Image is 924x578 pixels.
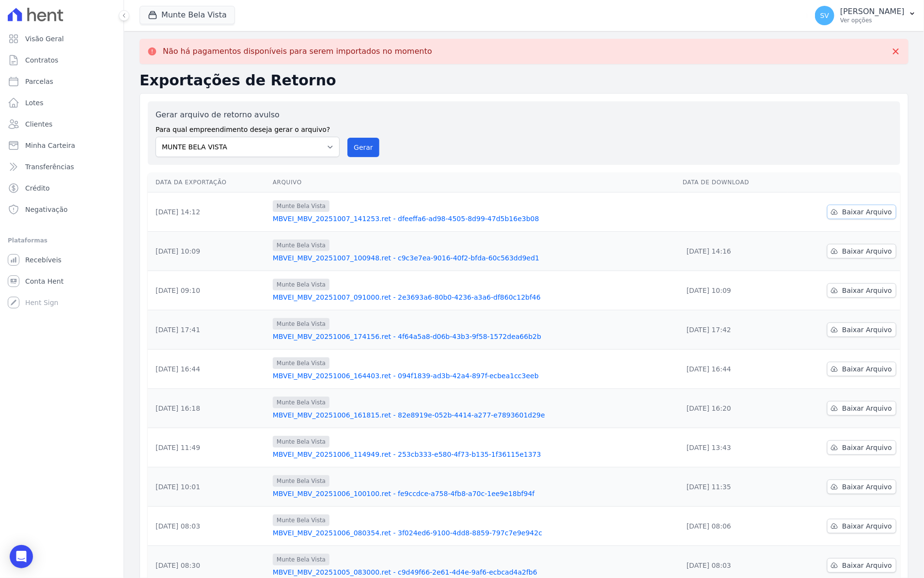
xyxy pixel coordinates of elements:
[8,235,116,246] div: Plataformas
[827,205,896,219] a: Baixar Arquivo
[4,72,120,91] a: Parcelas
[156,121,340,135] label: Para qual empreendimento deseja gerar o arquivo?
[273,554,329,565] span: Munte Bela Vista
[4,50,120,70] a: Contratos
[347,138,379,157] button: Gerar
[25,276,63,286] span: Conta Hent
[842,325,892,335] span: Baixar Arquivo
[273,318,329,330] span: Munte Bela Vista
[25,55,58,65] span: Contratos
[840,7,905,16] p: [PERSON_NAME]
[4,250,120,270] a: Recebíveis
[25,162,74,172] span: Transferências
[842,443,892,452] span: Baixar Arquivo
[842,207,892,217] span: Baixar Arquivo
[827,283,896,298] a: Baixar Arquivo
[273,253,675,263] a: MBVEI_MBV_20251007_100948.ret - c9c3e7ea-9016-40f2-bfda-60c563dd9ed1
[273,279,329,290] span: Munte Bela Vista
[842,403,892,413] span: Baixar Arquivo
[827,440,896,455] a: Baixar Arquivo
[679,467,788,507] td: [DATE] 11:35
[163,47,432,56] p: Não há pagamentos disponíveis para serem importados no momento
[273,371,675,381] a: MBVEI_MBV_20251006_164403.ret - 094f1839-ad3b-42a4-897f-ecbea1cc3eeb
[25,119,52,129] span: Clientes
[273,200,329,212] span: Munte Bela Vista
[269,173,679,193] th: Arquivo
[273,450,675,459] a: MBVEI_MBV_20251006_114949.ret - 253cb333-e580-4f73-b135-1f36115e1373
[148,507,269,546] td: [DATE] 08:03
[4,114,120,134] a: Clientes
[827,558,896,573] a: Baixar Arquivo
[25,77,53,86] span: Parcelas
[273,214,675,224] a: MBVEI_MBV_20251007_141253.ret - dfeeffa6-ad98-4505-8d99-47d5b16e3b08
[273,436,329,448] span: Munte Bela Vista
[148,193,269,232] td: [DATE] 14:12
[679,232,788,271] td: [DATE] 14:16
[148,428,269,467] td: [DATE] 11:49
[827,519,896,533] a: Baixar Arquivo
[148,467,269,507] td: [DATE] 10:01
[679,310,788,350] td: [DATE] 17:42
[148,271,269,310] td: [DATE] 09:10
[679,507,788,546] td: [DATE] 08:06
[148,350,269,389] td: [DATE] 16:44
[25,98,44,108] span: Lotes
[679,271,788,310] td: [DATE] 10:09
[842,521,892,531] span: Baixar Arquivo
[148,389,269,428] td: [DATE] 16:18
[840,16,905,24] p: Ver opções
[4,93,120,112] a: Lotes
[827,244,896,258] a: Baixar Arquivo
[4,29,120,48] a: Visão Geral
[679,350,788,389] td: [DATE] 16:44
[273,292,675,302] a: MBVEI_MBV_20251007_091000.ret - 2e3693a6-80b0-4236-a3a6-df860c12bf46
[273,357,329,369] span: Munte Bela Vista
[827,322,896,337] a: Baixar Arquivo
[679,428,788,467] td: [DATE] 13:43
[25,255,62,265] span: Recebíveis
[25,141,75,150] span: Minha Carteira
[807,2,924,29] button: SV [PERSON_NAME] Ver opções
[156,109,340,121] label: Gerar arquivo de retorno avulso
[148,232,269,271] td: [DATE] 10:09
[273,475,329,487] span: Munte Bela Vista
[273,410,675,420] a: MBVEI_MBV_20251006_161815.ret - 82e8919e-052b-4414-a277-e7893601d29e
[827,362,896,376] a: Baixar Arquivo
[25,183,50,193] span: Crédito
[842,286,892,295] span: Baixar Arquivo
[10,545,33,568] div: Open Intercom Messenger
[842,482,892,492] span: Baixar Arquivo
[4,178,120,198] a: Crédito
[273,240,329,251] span: Munte Bela Vista
[148,310,269,350] td: [DATE] 17:41
[842,364,892,374] span: Baixar Arquivo
[820,12,829,19] span: SV
[4,200,120,219] a: Negativação
[140,6,235,24] button: Munte Bela Vista
[273,567,675,577] a: MBVEI_MBV_20251005_083000.ret - c9d49f66-2e61-4d4e-9af6-ecbcad4a2fb6
[679,389,788,428] td: [DATE] 16:20
[273,514,329,526] span: Munte Bela Vista
[827,401,896,416] a: Baixar Arquivo
[140,72,908,89] h2: Exportações de Retorno
[25,34,64,44] span: Visão Geral
[25,205,68,214] span: Negativação
[827,480,896,494] a: Baixar Arquivo
[273,397,329,408] span: Munte Bela Vista
[4,136,120,155] a: Minha Carteira
[273,489,675,498] a: MBVEI_MBV_20251006_100100.ret - fe9ccdce-a758-4fb8-a70c-1ee9e18bf94f
[679,173,788,193] th: Data de Download
[842,246,892,256] span: Baixar Arquivo
[842,561,892,570] span: Baixar Arquivo
[4,157,120,177] a: Transferências
[273,528,675,538] a: MBVEI_MBV_20251006_080354.ret - 3f024ed6-9100-4dd8-8859-797c7e9e942c
[4,272,120,291] a: Conta Hent
[273,332,675,341] a: MBVEI_MBV_20251006_174156.ret - 4f64a5a8-d06b-43b3-9f58-1572dea66b2b
[148,173,269,193] th: Data da Exportação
